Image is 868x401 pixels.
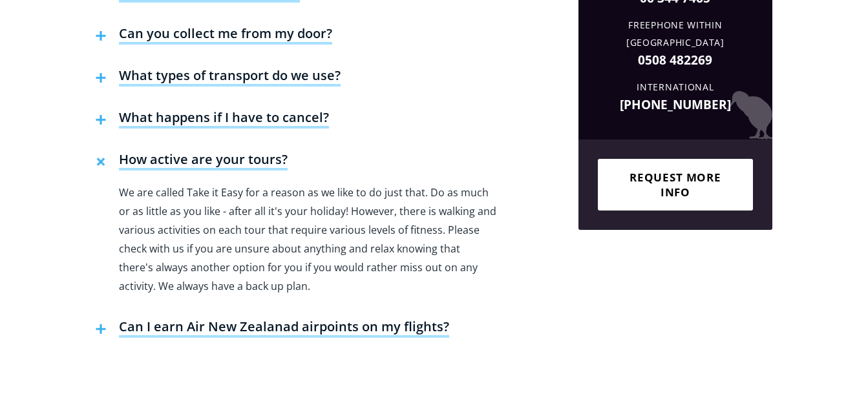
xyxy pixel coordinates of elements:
[89,57,347,99] button: What types of transport do we use?
[119,109,329,129] h4: What happens if I have to cancel?
[89,15,339,57] button: Can you collect me from my door?
[119,151,288,170] h4: How active are your tours?
[119,67,341,87] h4: What types of transport do we use?
[588,17,763,52] div: Freephone Within [GEOGRAPHIC_DATA]
[588,79,763,96] div: International
[598,159,753,211] a: Request more info
[89,141,294,183] button: How active are your tours?
[119,25,332,45] h4: Can you collect me from my door?
[588,96,763,114] a: [PHONE_NUMBER]
[89,99,335,141] button: What happens if I have to cancel?
[89,309,456,351] button: Can I earn Air New Zealanad airpoints on my flights?
[119,183,496,296] p: We are called Take it Easy for a reason as we like to do just that. Do as much or as little as yo...
[119,318,449,338] h4: Can I earn Air New Zealanad airpoints on my flights?
[588,52,763,69] a: 0508 482269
